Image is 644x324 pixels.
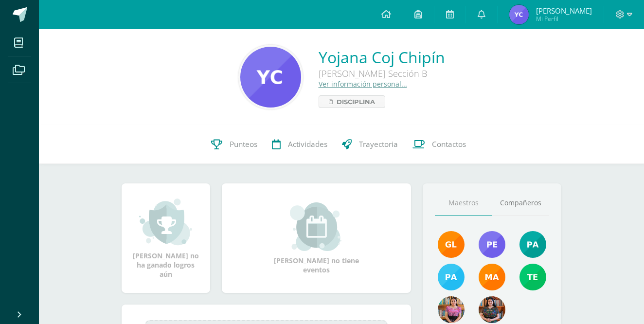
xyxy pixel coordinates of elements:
a: Punteos [204,125,265,164]
a: Maestros [435,191,492,216]
span: Actividades [288,139,327,149]
img: 560278503d4ca08c21e9c7cd40ba0529.png [479,264,505,290]
img: achievement_small.png [139,198,192,246]
a: Contactos [405,125,473,164]
img: 3965800a07ef04a8d3498c739e44ef8a.png [438,296,465,323]
img: 901d3a81a60619ba26076f020600640f.png [479,231,505,258]
span: Disciplina [337,96,375,108]
a: Compañeros [492,191,550,216]
div: [PERSON_NAME] no tiene eventos [268,202,365,274]
span: Punteos [230,139,257,149]
a: Trayectoria [335,125,405,164]
img: d0514ac6eaaedef5318872dd8b40be23.png [438,264,465,290]
div: [PERSON_NAME] no ha ganado logros aún [131,198,200,279]
img: 40c28ce654064086a0d3fb3093eec86e.png [519,231,546,258]
img: 3c67571ce50f9dae07b8b8342f80844c.png [509,5,529,24]
a: Yojana Coj Chipín [319,47,445,68]
img: 9415236c11b407c30b1d0c6162eb2ece.png [240,47,301,108]
a: Actividades [265,125,335,164]
img: event_small.png [290,202,343,251]
img: 96169a482c0de6f8e254ca41c8b0a7b1.png [479,296,505,323]
img: 895b5ece1ed178905445368d61b5ce67.png [438,231,465,258]
span: Mi Perfil [536,15,592,23]
span: [PERSON_NAME] [536,6,592,16]
a: Disciplina [319,95,385,108]
span: Trayectoria [359,139,398,149]
a: Ver información personal... [319,79,407,89]
div: [PERSON_NAME] Sección B [319,68,445,79]
img: f478d08ad3f1f0ce51b70bf43961b330.png [519,264,546,290]
span: Contactos [432,139,466,149]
